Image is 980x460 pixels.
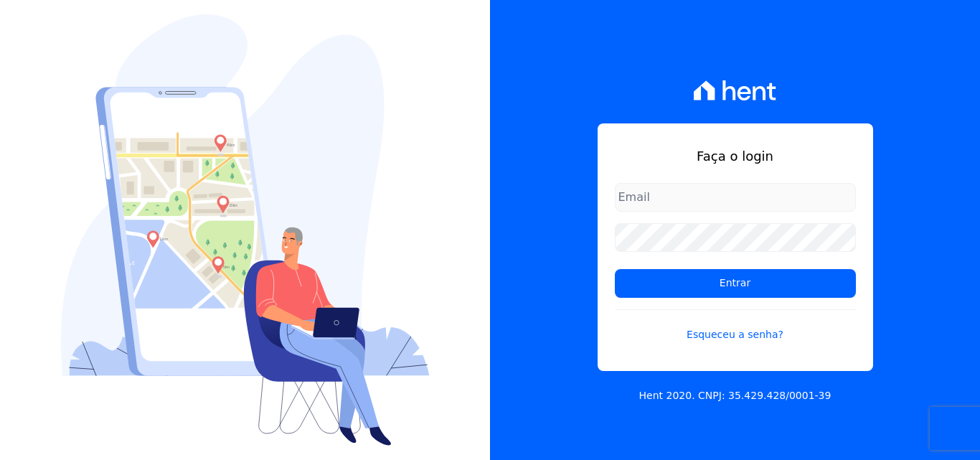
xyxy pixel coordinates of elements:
input: Email [615,183,856,212]
h1: Faça o login [615,146,856,166]
a: Esqueceu a senha? [615,309,856,342]
img: Login [61,14,430,446]
input: Entrar [615,269,856,298]
p: Hent 2020. CNPJ: 35.429.428/0001-39 [639,388,831,403]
